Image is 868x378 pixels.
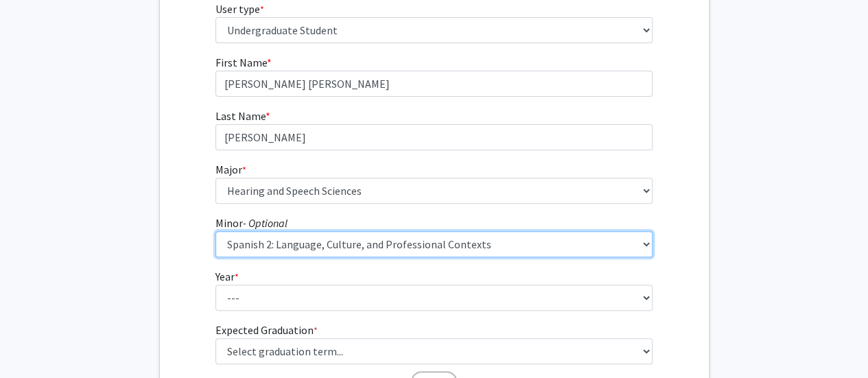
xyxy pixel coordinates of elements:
span: Last Name [215,109,266,123]
i: - Optional [243,216,288,230]
label: Expected Graduation [215,322,318,338]
span: First Name [215,56,267,69]
label: User type [215,1,264,17]
label: Minor [215,215,288,231]
label: Major [215,161,246,178]
label: Year [215,268,239,285]
iframe: Chat [10,316,58,368]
